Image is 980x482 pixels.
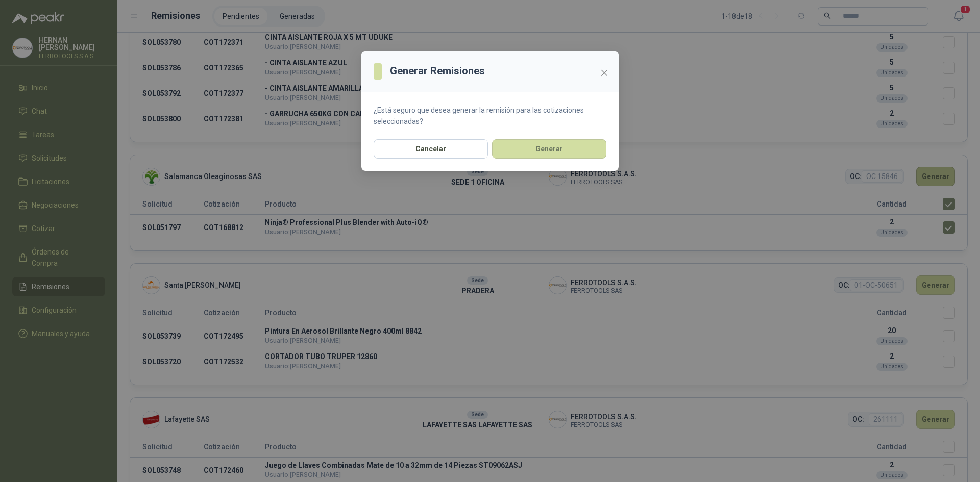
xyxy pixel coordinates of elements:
[596,65,612,81] button: Close
[374,139,488,159] button: Cancelar
[600,69,608,77] span: close
[492,139,606,159] button: Generar
[390,63,485,79] h3: Generar Remisiones
[374,105,606,127] p: ¿Está seguro que desea generar la remisión para las cotizaciones seleccionadas?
